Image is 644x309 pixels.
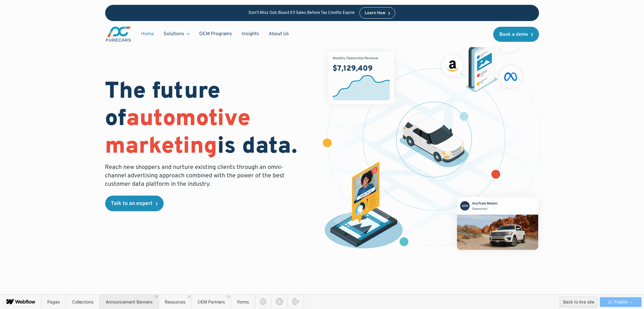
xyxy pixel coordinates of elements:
a: Talk to an expert [105,196,164,211]
img: purecars logo [105,26,132,42]
span: Publish [613,298,628,307]
img: chart showing monthly dealership revenue of $7m [328,52,394,104]
a: OEM Programs [195,28,237,40]
div: Back to live site [563,298,594,307]
a: Close 'Announcement Banners' tab [154,295,159,299]
img: persona of a buyer [319,162,409,251]
img: ads on social media and advertising partners [439,29,525,92]
span: automotive marketing [105,105,251,161]
span: Resources [165,299,185,304]
img: mockup of facebook post [446,186,550,261]
a: Book a demo [493,27,539,42]
a: Insights [237,28,264,40]
span: Collections [72,299,93,304]
a: main [105,26,132,42]
h1: The future of is data. [105,78,315,161]
a: Close 'Resources' tab [187,295,191,299]
div: Talk to an expert [111,201,153,207]
div: Solutions [164,31,184,37]
p: Don’t Miss Out: Boost EV Sales Before Tax Credits Expire [249,11,355,16]
button: Publish [600,297,642,307]
div: Learn How [365,11,385,15]
p: Reach new shoppers and nurture existing clients through an omni-channel advertising approach comb... [105,163,288,188]
a: Learn How [360,7,395,19]
img: illustration of a vehicle [400,113,469,167]
a: Home [137,28,159,40]
a: Close 'OEM Partners' tab [227,295,231,299]
div: Book a demo [499,32,528,37]
span: Forms [237,299,249,304]
button: Back to live site [560,297,598,307]
span: Pages [47,299,60,304]
a: About Us [264,28,294,40]
span: Announcement Banners [106,299,152,304]
div: Solutions [159,28,195,40]
span: OEM Partners [198,299,225,304]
